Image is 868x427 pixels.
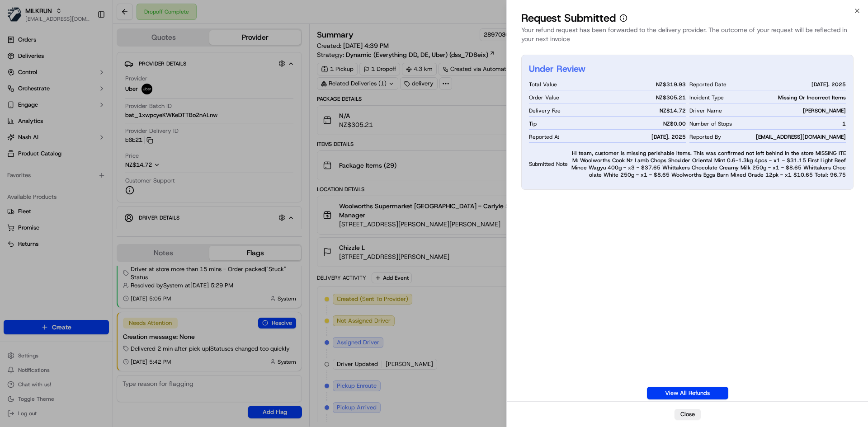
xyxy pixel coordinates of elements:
[675,409,701,420] button: Close
[842,120,846,127] span: 1
[656,94,686,101] span: NZ$ 305.21
[529,120,537,127] span: Tip
[778,94,846,101] span: Missing Or Incorrect Items
[529,133,559,141] span: Reported At
[689,107,722,114] span: Driver Name
[571,150,846,178] span: Hi team, customer is missing perishable items. This was confirmed not left behind in the store MI...
[656,81,686,88] span: NZ$ 319.93
[521,25,854,49] div: Your refund request has been forwarded to the delivery provider. The outcome of your request will...
[647,387,728,399] a: View All Refunds
[689,94,724,101] span: Incident Type
[660,107,686,114] span: NZ$ 14.72
[689,133,721,141] span: Reported By
[803,107,846,114] span: [PERSON_NAME]
[689,81,726,88] span: Reported Date
[689,120,732,127] span: Number of Stops
[663,120,686,127] span: NZ$ 0.00
[811,81,846,88] span: [DATE]. 2025
[529,160,568,168] span: Submitted Note
[756,133,846,141] span: [EMAIL_ADDRESS][DOMAIN_NAME]
[521,11,616,25] p: Request Submitted
[529,81,557,88] span: Total Value
[529,62,585,75] h2: Under Review
[529,94,559,101] span: Order Value
[651,133,686,141] span: [DATE]. 2025
[529,107,561,114] span: Delivery Fee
